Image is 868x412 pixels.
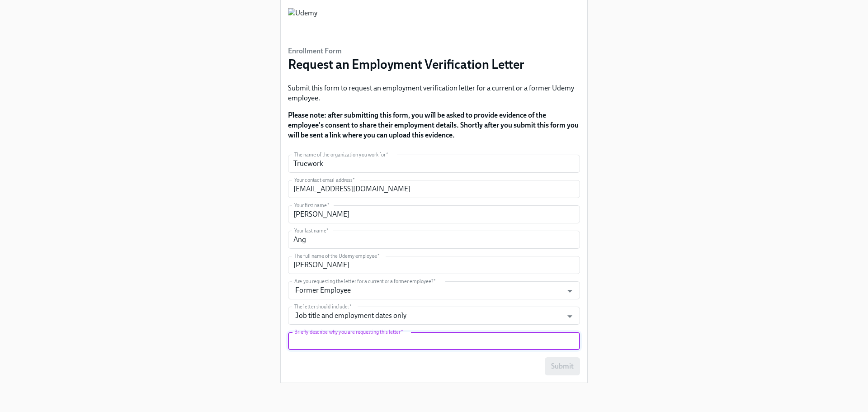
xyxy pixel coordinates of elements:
[563,284,577,298] button: Open
[288,8,317,35] img: Udemy
[288,111,579,139] strong: Please note: after submitting this form, you will be asked to provide evidence of the employee's ...
[288,56,524,72] h3: Request an Employment Verification Letter
[563,309,577,323] button: Open
[288,46,524,56] h6: Enrollment Form
[288,83,580,103] p: Submit this form to request an employment verification letter for a current or a former Udemy emp...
